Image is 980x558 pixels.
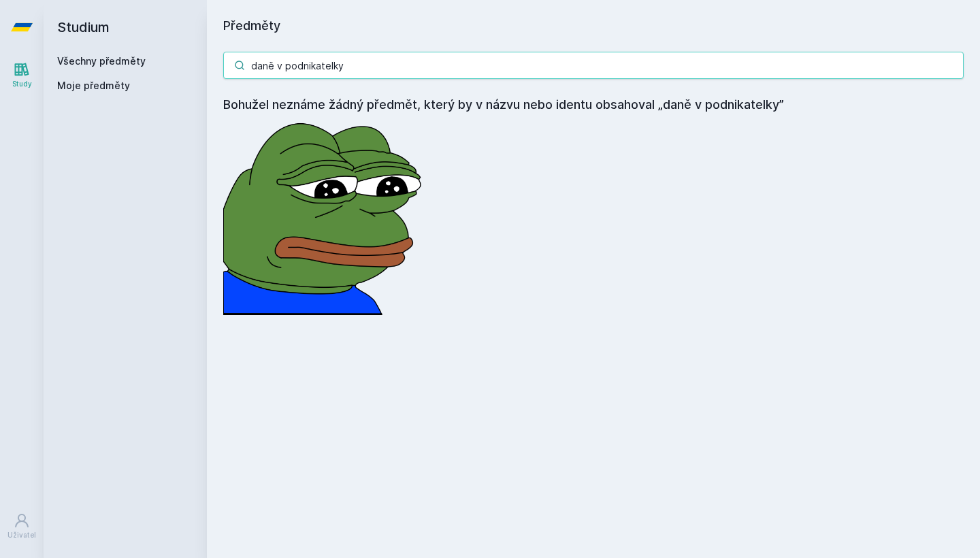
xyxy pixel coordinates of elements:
a: Study [3,54,41,96]
input: Název nebo ident předmětu… [223,52,964,79]
img: error_picture.png [223,114,427,315]
div: Uživatel [7,530,36,540]
a: Všechny předměty [57,55,146,67]
h1: Předměty [223,16,964,35]
a: Uživatel [3,506,41,547]
h4: Bohužel neznáme žádný předmět, který by v názvu nebo identu obsahoval „daně v podnikatelky” [223,95,964,114]
span: Moje předměty [57,79,130,93]
div: Study [12,79,32,89]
